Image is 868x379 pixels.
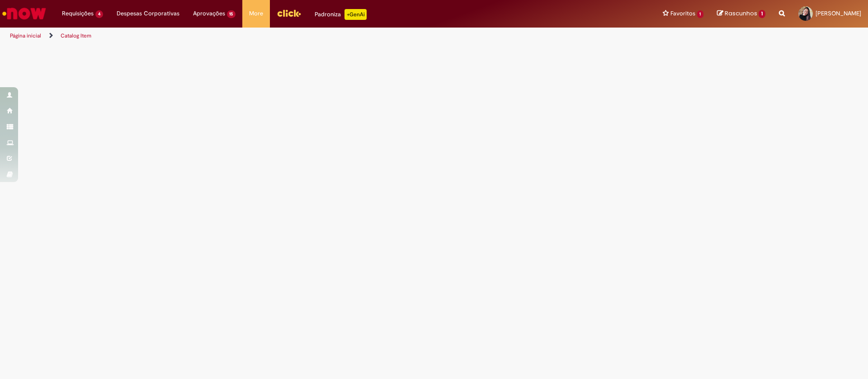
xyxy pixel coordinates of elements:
[227,10,236,18] span: 15
[95,10,103,18] span: 4
[816,9,861,17] span: [PERSON_NAME]
[717,9,765,18] a: Rascunhos
[7,28,572,44] ul: Trilhas de página
[249,9,263,18] span: More
[10,32,41,39] a: Página inicial
[315,9,367,20] div: Padroniza
[117,9,179,18] span: Despesas Corporativas
[193,9,225,18] span: Aprovações
[725,9,757,18] span: Rascunhos
[1,5,47,23] img: ServiceNow
[759,10,765,18] span: 1
[344,9,367,20] p: +GenAi
[277,6,301,20] img: click_logo_yellow_360x200.png
[670,9,695,18] span: Favoritos
[62,9,94,18] span: Requisições
[61,32,91,39] a: Catalog Item
[697,10,704,18] span: 1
